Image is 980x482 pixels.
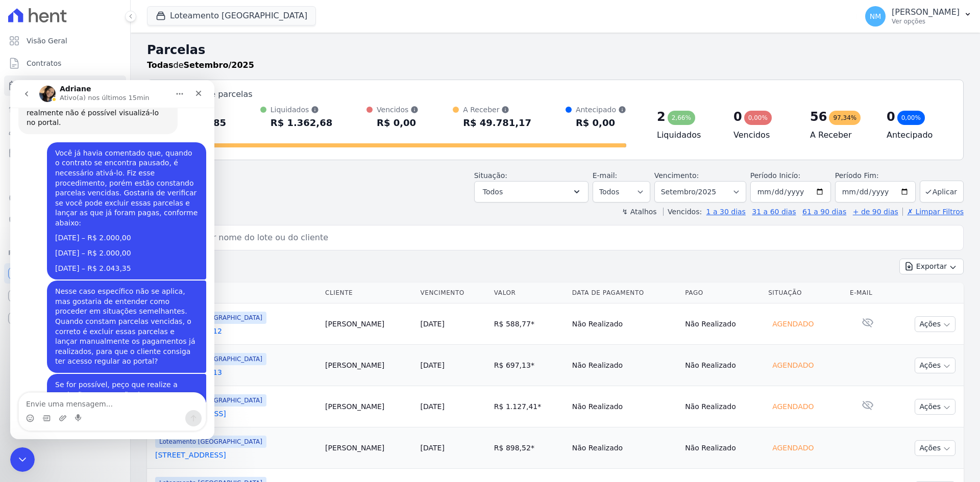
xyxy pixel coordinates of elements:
[490,303,568,345] td: R$ 588,77
[166,227,959,248] input: Buscar por nome do lote ou do cliente
[681,345,764,386] td: Não Realizado
[663,208,702,216] label: Vencidos:
[654,171,699,180] label: Vencimento:
[915,316,955,332] button: Ações
[857,2,980,31] button: NM [PERSON_NAME] Ver opções
[4,165,126,186] a: Transferências
[463,115,531,131] div: R$ 49.781,17
[147,60,174,70] strong: Todas
[733,129,794,141] h4: Vencidos
[147,6,316,26] button: Loteamento [GEOGRAPHIC_DATA]
[147,41,964,59] h2: Parcelas
[271,115,332,131] div: R$ 1.362,68
[37,294,196,336] div: Se for possível, peço que realize a exclusão e a correção do IGPM para anual.
[421,402,445,411] a: [DATE]
[321,303,416,345] td: [PERSON_NAME]
[887,109,895,125] div: 0
[147,283,321,303] th: Contrato
[474,171,507,180] label: Situação:
[4,53,126,73] a: Contratos
[155,436,266,448] span: Loteamento [GEOGRAPHIC_DATA]
[768,317,818,331] div: Agendado
[9,313,195,330] textarea: Envie uma mensagem...
[490,427,568,469] td: R$ 898,52
[752,208,796,216] a: 31 a 60 dias
[920,181,964,202] button: Aplicar
[155,367,317,377] a: Quadra 09 Lote 13
[463,105,531,115] div: A Receber
[490,345,568,386] td: R$ 697,13
[846,283,889,303] th: E-mail
[870,13,881,20] span: NM
[4,75,126,96] a: Parcelas
[8,247,122,259] div: Plataformas
[768,358,818,372] div: Agendado
[835,170,916,181] label: Período Fim:
[892,17,960,26] p: Ver opções
[416,283,490,303] th: Vencimento
[853,208,898,216] a: + de 90 dias
[377,105,419,115] div: Vencidos
[155,326,317,336] a: Quadra 05 Lote 12
[184,60,254,70] strong: Setembro/2025
[915,358,955,373] button: Ações
[768,441,818,455] div: Agendado
[657,109,666,125] div: 2
[8,294,196,337] div: Natiely diz…
[37,200,196,293] div: Nesse caso específico não se aplica, mas gostaria de entender como proceder em situações semelhan...
[892,7,960,17] p: [PERSON_NAME]
[421,361,445,369] a: [DATE]
[45,153,188,163] div: [DATE] – R$ 2.000,00
[750,171,800,180] label: Período Inicío:
[175,330,191,346] button: Enviar uma mensagem
[271,105,332,115] div: Liquidados
[321,345,416,386] td: [PERSON_NAME]
[576,105,626,115] div: Antecipado
[4,210,126,231] a: Negativação
[622,208,656,216] label: ↯ Atalhos
[576,115,626,131] div: R$ 0,00
[45,207,188,287] div: Nesse caso específico não se aplica, mas gostaria de entender como proceder em situações semelhan...
[16,334,24,342] button: Selecionador de Emoji
[593,171,618,180] label: E-mail:
[768,399,818,414] div: Agendado
[4,98,126,118] a: Lotes
[568,345,681,386] td: Não Realizado
[706,208,746,216] a: 1 a 30 dias
[147,59,254,71] p: de
[887,129,947,141] h4: Antecipado
[377,115,419,131] div: R$ 0,00
[899,259,964,274] button: Exportar
[744,111,772,125] div: 0,00%
[48,334,57,342] button: Upload do anexo
[668,111,695,125] div: 2,66%
[321,283,416,303] th: Cliente
[681,386,764,427] td: Não Realizado
[490,283,568,303] th: Valor
[568,283,681,303] th: Data de Pagamento
[681,427,764,469] td: Não Realizado
[45,168,188,179] div: [DATE] – R$ 2.000,00
[32,334,40,342] button: Selecionador de GIF
[810,129,870,141] h4: A Receber
[421,320,445,328] a: [DATE]
[897,111,925,125] div: 0,00%
[4,286,126,306] a: Conta Hent
[490,386,568,427] td: R$ 1.127,41
[681,303,764,345] td: Não Realizado
[915,440,955,456] button: Ações
[4,188,126,208] a: Crédito
[321,427,416,469] td: [PERSON_NAME]
[4,31,126,51] a: Visão Geral
[657,129,717,141] h4: Liquidados
[4,143,126,163] a: Minha Carteira
[764,283,846,303] th: Situação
